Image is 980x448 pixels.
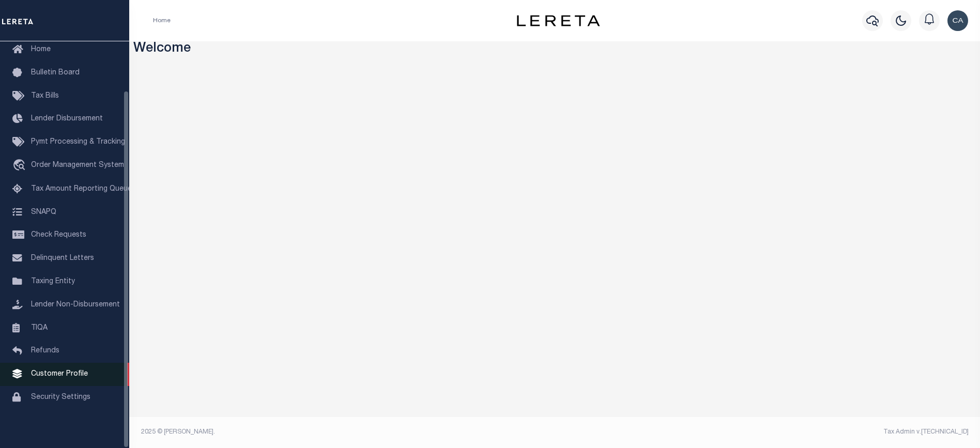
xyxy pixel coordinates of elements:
[31,115,103,122] span: Lender Disbursement
[31,46,51,53] span: Home
[31,301,120,308] span: Lender Non-Disbursement
[562,427,969,437] div: Tax Admin v.[TECHNICAL_ID]
[153,16,171,25] li: Home
[31,347,59,354] span: Refunds
[133,41,976,57] h3: Welcome
[31,162,124,169] span: Order Management System
[31,370,88,378] span: Customer Profile
[31,231,86,239] span: Check Requests
[31,255,94,262] span: Delinquent Letters
[133,427,555,437] div: 2025 © [PERSON_NAME].
[31,324,48,331] span: TIQA
[31,92,59,100] span: Tax Bills
[31,208,56,215] span: SNAPQ
[947,10,968,31] img: svg+xml;base64,PHN2ZyB4bWxucz0iaHR0cDovL3d3dy53My5vcmcvMjAwMC9zdmciIHBvaW50ZXItZXZlbnRzPSJub25lIi...
[517,15,600,26] img: logo-dark.svg
[31,186,132,193] span: Tax Amount Reporting Queue
[31,394,90,401] span: Security Settings
[31,138,125,146] span: Pymt Processing & Tracking
[31,69,80,76] span: Bulletin Board
[31,278,75,285] span: Taxing Entity
[12,159,29,173] i: travel_explore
